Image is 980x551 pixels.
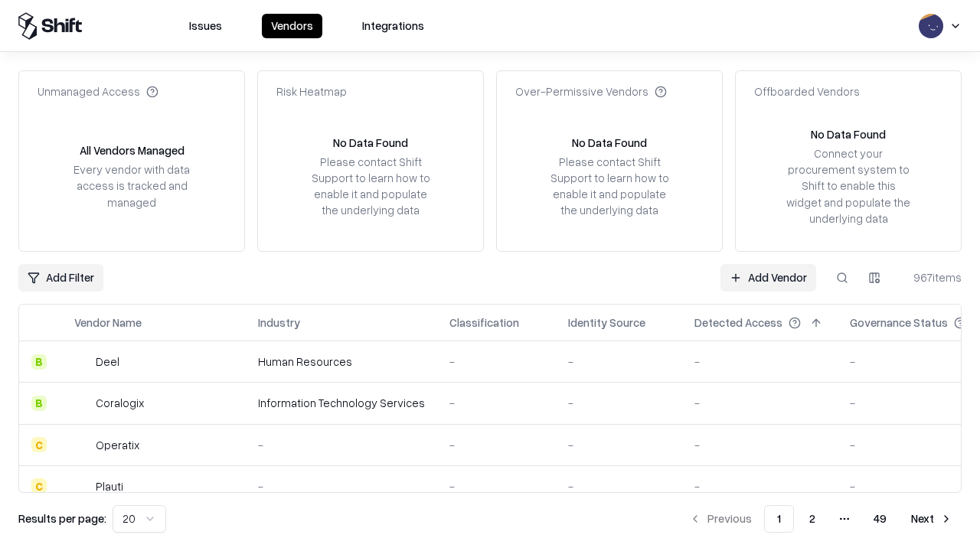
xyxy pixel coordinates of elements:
[31,437,47,452] div: C
[353,14,433,38] button: Integrations
[333,135,408,151] div: No Data Found
[797,505,828,533] button: 2
[720,264,816,292] a: Add Vendor
[694,354,825,370] div: -
[568,354,670,370] div: -
[68,161,195,210] div: Every vendor with data access is tracked and managed
[96,437,139,453] div: Operatix
[785,145,912,227] div: Connect your procurement system to Shift to enable this widget and populate the underlying data
[572,135,647,151] div: No Data Found
[449,395,544,411] div: -
[74,437,90,452] img: Operatix
[694,478,825,494] div: -
[694,395,825,411] div: -
[694,437,825,453] div: -
[96,395,144,411] div: Coralogix
[546,154,673,219] div: Please contact Shift Support to learn how to enable it and populate the underlying data
[850,315,948,331] div: Governance Status
[258,315,300,331] div: Industry
[449,437,544,453] div: -
[31,396,47,411] div: B
[18,510,106,527] p: Results per page:
[568,478,670,494] div: -
[258,437,425,453] div: -
[31,478,47,494] div: C
[764,505,794,533] button: 1
[811,126,886,142] div: No Data Found
[568,315,645,331] div: Identity Source
[262,14,322,38] button: Vendors
[694,315,782,331] div: Detected Access
[568,395,670,411] div: -
[449,478,544,494] div: -
[861,505,899,533] button: 49
[276,83,347,99] div: Risk Heatmap
[18,264,103,292] button: Add Filter
[31,354,47,370] div: B
[902,505,962,533] button: Next
[38,83,158,99] div: Unmanaged Access
[754,83,860,99] div: Offboarded Vendors
[258,478,425,494] div: -
[449,354,544,370] div: -
[568,437,670,453] div: -
[96,354,119,370] div: Deel
[307,154,434,219] div: Please contact Shift Support to learn how to enable it and populate the underlying data
[515,83,667,99] div: Over-Permissive Vendors
[180,14,231,38] button: Issues
[74,478,90,494] img: Plauti
[74,315,142,331] div: Vendor Name
[74,354,90,370] img: Deel
[96,478,123,494] div: Plauti
[74,396,90,411] img: Coralogix
[80,142,185,158] div: All Vendors Managed
[258,354,425,370] div: Human Resources
[680,505,962,533] nav: pagination
[258,395,425,411] div: Information Technology Services
[449,315,519,331] div: Classification
[900,269,962,285] div: 967 items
